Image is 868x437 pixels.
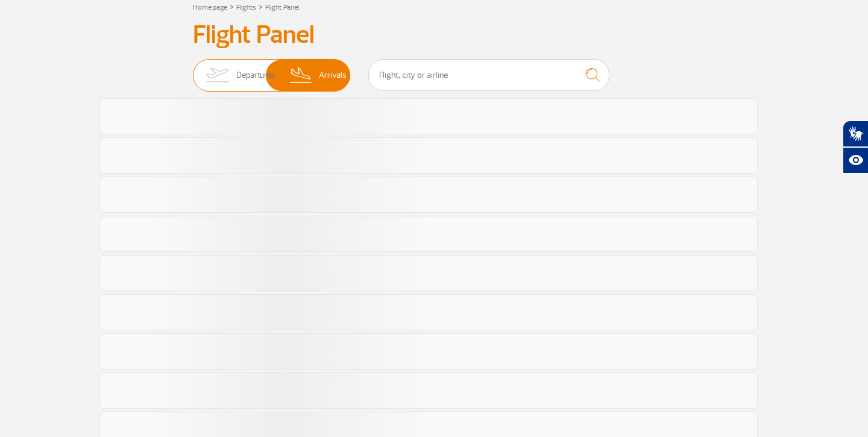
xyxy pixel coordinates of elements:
a: Flight Panel [265,3,299,12]
input: Flight, city or airline [368,59,609,91]
button: Abrir recursos assistivos. [843,147,868,174]
a: Home page [193,3,227,12]
button: Abrir tradutor de língua de sinais. [843,121,868,147]
img: slider-embarque [198,60,236,91]
div: Plugin de acessibilidade da Hand Talk. [843,121,868,174]
h3: Flight Panel [193,20,675,50]
img: slider-desembarque [283,60,319,91]
span: Arrivals [319,60,347,91]
span: Departures [236,60,275,91]
a: Flights [236,3,256,12]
